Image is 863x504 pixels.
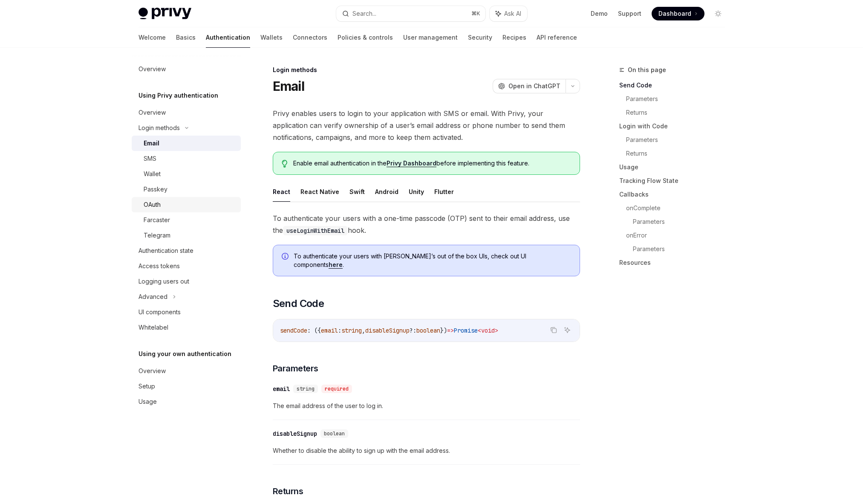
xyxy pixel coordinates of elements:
[324,430,345,437] span: boolean
[409,182,424,202] button: Unity
[321,327,338,334] span: email
[144,138,159,148] div: Email
[329,261,343,269] a: here
[139,322,168,333] div: Whitelabel
[336,6,485,21] button: Search...⌘K
[403,27,458,48] a: User management
[562,324,573,336] button: Ask AI
[321,385,352,393] div: required
[139,276,189,287] div: Logging users out
[619,188,732,201] a: Callbacks
[132,379,241,394] a: Setup
[508,82,560,90] span: Open in ChatGPT
[434,182,454,202] button: Flutter
[504,9,521,18] span: Ask AI
[387,159,436,167] a: Privy Dashboard
[468,27,492,48] a: Security
[282,253,290,261] svg: Info
[139,27,166,48] a: Welcome
[362,327,365,334] span: ,
[294,252,571,269] span: To authenticate your users with [PERSON_NAME]’s out of the box UIs, check out UI components .
[132,182,241,197] a: Passkey
[176,27,196,48] a: Basics
[132,136,241,151] a: Email
[548,324,559,336] button: Copy the contents from the code block
[273,485,303,497] span: Returns
[144,230,170,240] div: Telegram
[139,90,218,101] h5: Using Privy authentication
[652,7,704,20] a: Dashboard
[618,9,641,18] a: Support
[293,159,571,168] span: Enable email authentication in the before implementing this feature.
[132,394,241,409] a: Usage
[481,327,495,334] span: void
[300,182,339,202] button: React Native
[132,105,241,120] a: Overview
[633,242,732,256] a: Parameters
[375,182,398,202] button: Android
[490,6,527,21] button: Ask AI
[139,349,231,359] h5: Using your own authentication
[307,327,321,334] span: : ({
[144,184,167,194] div: Passkey
[144,215,170,225] div: Farcaster
[139,107,166,118] div: Overview
[139,307,181,317] div: UI components
[139,381,155,391] div: Setup
[626,133,732,147] a: Parameters
[633,215,732,229] a: Parameters
[619,174,732,188] a: Tracking Flow State
[132,363,241,379] a: Overview
[352,9,376,19] div: Search...
[139,261,180,271] div: Access tokens
[273,212,580,236] span: To authenticate your users with a one-time passcode (OTP) sent to their email address, use the hook.
[626,229,732,242] a: onError
[139,292,167,302] div: Advanced
[471,10,480,17] span: ⌘ K
[206,27,250,48] a: Authentication
[619,160,732,174] a: Usage
[293,27,327,48] a: Connectors
[273,362,318,374] span: Parameters
[273,446,580,456] span: Whether to disable the ability to sign up with the email address.
[338,327,341,334] span: :
[349,182,365,202] button: Swift
[297,385,315,392] span: string
[416,327,440,334] span: boolean
[132,212,241,228] a: Farcaster
[440,327,447,334] span: })
[478,327,481,334] span: <
[132,304,241,320] a: UI components
[365,327,410,334] span: disableSignup
[139,246,193,256] div: Authentication state
[619,119,732,133] a: Login with Code
[410,327,416,334] span: ?:
[619,256,732,269] a: Resources
[273,297,324,310] span: Send Code
[273,385,290,393] div: email
[132,151,241,166] a: SMS
[144,169,161,179] div: Wallet
[711,7,725,20] button: Toggle dark mode
[132,320,241,335] a: Whitelabel
[132,258,241,274] a: Access tokens
[139,64,166,74] div: Overview
[658,9,691,18] span: Dashboard
[132,61,241,77] a: Overview
[495,327,498,334] span: >
[273,401,580,411] span: The email address of the user to log in.
[273,78,304,94] h1: Email
[454,327,478,334] span: Promise
[132,197,241,212] a: OAuth
[628,65,666,75] span: On this page
[591,9,608,18] a: Demo
[273,182,290,202] button: React
[139,8,191,20] img: light logo
[280,327,307,334] span: sendCode
[273,429,317,438] div: disableSignup
[132,166,241,182] a: Wallet
[144,200,161,210] div: OAuth
[502,27,526,48] a: Recipes
[283,226,348,235] code: useLoginWithEmail
[132,274,241,289] a: Logging users out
